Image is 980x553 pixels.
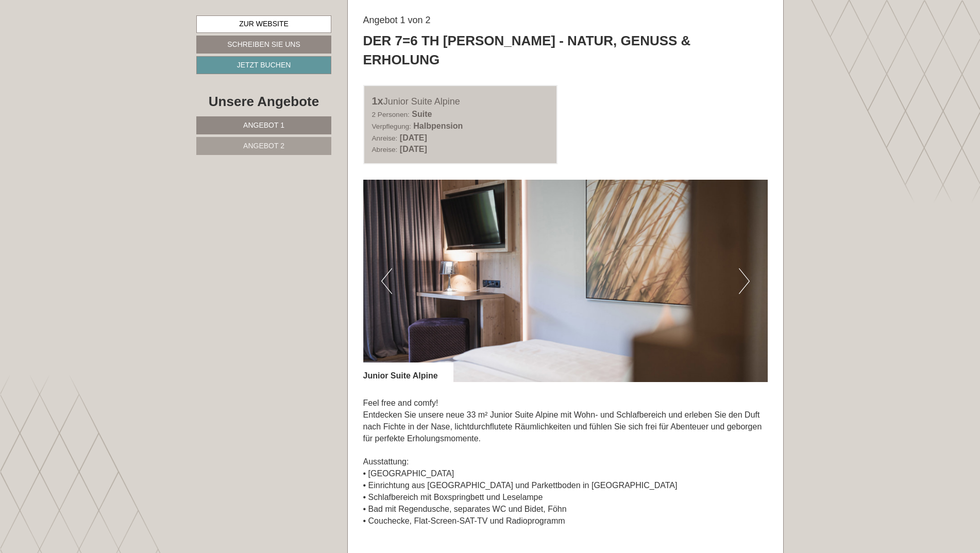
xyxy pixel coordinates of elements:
a: Schreiben Sie uns [196,36,331,54]
small: Abreise: [372,146,398,153]
div: Junior Suite Alpine [363,362,453,382]
b: 1x [372,95,383,107]
b: [DATE] [400,145,427,153]
span: Angebot 1 von 2 [363,15,431,25]
b: Halbpension [413,122,463,130]
b: Suite [412,110,432,118]
img: image [363,180,768,382]
div: Junior Suite Alpine [372,94,549,109]
small: 2 Personen: [372,111,410,118]
b: [DATE] [400,133,427,142]
div: Unsere Angebote [196,92,331,111]
p: Feel free and comfy! Entdecken Sie unsere neue 33 m² Junior Suite Alpine mit Wohn- und Schlafbere... [363,398,768,527]
button: Previous [381,268,392,294]
small: Anreise: [372,134,398,142]
a: Zur Website [196,15,331,33]
button: Next [739,268,750,294]
a: Jetzt buchen [196,56,331,74]
span: Angebot 1 [243,121,284,129]
span: Angebot 2 [243,142,284,150]
div: Der 7=6 TH [PERSON_NAME] - Natur, Genuss & Erholung [363,31,768,70]
small: Verpflegung: [372,123,411,130]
